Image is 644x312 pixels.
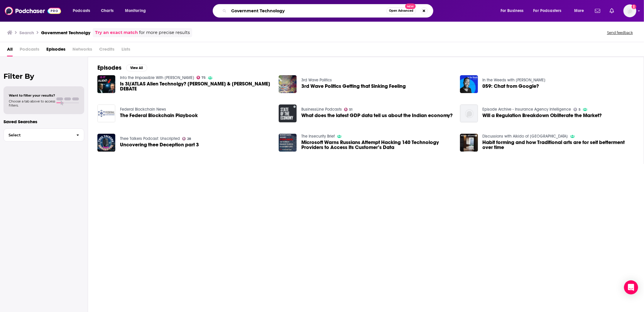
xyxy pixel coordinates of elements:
a: Charts [97,6,117,16]
a: Thee Talkers Podcast: Unscripted [120,136,180,141]
img: Microsoft Warns Russians Attempt Hacking 140 Technology Providers to Access Its Customer’s Data [279,134,297,152]
span: For Business [501,7,524,15]
div: Open Intercom Messenger [624,280,638,294]
a: Episodes [46,44,65,56]
button: open menu [69,6,98,16]
p: Saved Searches [4,119,84,124]
span: Podcasts [20,44,39,56]
a: 059: Chat from Google? [483,84,539,89]
img: Is 3I/ATLAS Alien Technolgy? Avi Loeb & MIchael Shermer DEBATE [97,75,115,93]
svg: Add a profile image [632,4,636,9]
span: 75 [202,76,206,79]
span: Networks [72,44,92,56]
span: Is 3I/ATLAS Alien Technolgy? [PERSON_NAME] & [PERSON_NAME] DEBATE [120,81,272,91]
a: What does the latest GDP data tell us about the Indian economy? [301,113,453,118]
img: 059: Chat from Google? [460,75,478,93]
a: Microsoft Warns Russians Attempt Hacking 140 Technology Providers to Access Its Customer’s Data [301,140,453,150]
h3: Government Technolgy [41,30,90,35]
a: 28 [182,137,191,140]
a: 75 [197,76,206,79]
span: Choose a tab above to access filters. [9,99,55,107]
span: Open Advanced [389,9,413,12]
h2: Filter By [4,72,84,80]
img: Podchaser - Follow, Share and Rate Podcasts [5,5,61,16]
button: open menu [570,6,591,16]
a: In the Weeds with Dexter Johnson [483,78,546,83]
span: Charts [101,7,114,15]
a: Show notifications dropdown [593,6,603,16]
a: 3rd Wave Politics [301,78,332,83]
span: Logged in as Marketing09 [623,4,636,17]
span: Select [4,133,72,137]
span: 28 [187,138,191,140]
a: Try an exact match [95,29,138,36]
a: 51 [344,108,353,111]
button: open menu [121,6,153,16]
span: Lists [121,44,130,56]
a: Uncovering thee Deception part 3 [120,142,199,147]
a: Show notifications dropdown [607,6,616,16]
a: EpisodesView All [97,64,147,71]
a: BusinessLine Podcasts [301,107,342,112]
a: Into the Impossible With Brian Keating [120,75,194,80]
button: open menu [496,6,531,16]
a: 5 [574,108,581,111]
button: Select [4,128,84,142]
span: 5 [579,108,581,111]
h3: Search [19,30,34,35]
span: 51 [349,108,352,111]
input: Search podcasts, credits, & more... [229,6,386,16]
button: open menu [530,6,570,16]
img: Habit forming and how Traditional arts are for self betterment over time [460,134,478,152]
a: Is 3I/ATLAS Alien Technolgy? Avi Loeb & MIchael Shermer DEBATE [120,81,272,91]
img: Uncovering thee Deception part 3 [97,134,115,152]
button: Send feedback [605,30,635,35]
span: for more precise results [139,29,190,36]
a: Federal Blockchain News [120,107,166,112]
div: Search podcasts, credits, & more... [218,4,439,18]
span: For Podcasters [533,7,562,15]
img: Will a Regulation Breakdown Obliterate the Market? [460,104,478,122]
span: New [405,4,416,9]
img: 3rd Wave Politics Getting that Sinking Feeling [279,75,297,93]
a: Habit forming and how Traditional arts are for self betterment over time [483,140,634,150]
button: Open AdvancedNew [386,7,416,14]
button: View All [126,64,147,71]
span: More [574,7,584,15]
span: Podcasts [73,7,90,15]
a: The Insecurity Brief [301,134,335,139]
a: Discussions with Aikido of London [483,134,568,139]
span: Want to filter your results? [9,93,55,97]
img: What does the latest GDP data tell us about the Indian economy? [279,104,297,122]
a: All [7,44,13,56]
img: User Profile [623,4,636,17]
a: The Federal Blockchain Playbook [120,113,198,118]
a: Will a Regulation Breakdown Obliterate the Market? [483,113,602,118]
a: 3rd Wave Politics Getting that Sinking Feeling [301,84,406,89]
a: Episode Archive - Insurance Agency Intelligence [483,107,571,112]
img: The Federal Blockchain Playbook [97,104,115,122]
span: Monitoring [125,7,146,15]
button: Show profile menu [623,4,636,17]
h2: Episodes [97,64,121,71]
